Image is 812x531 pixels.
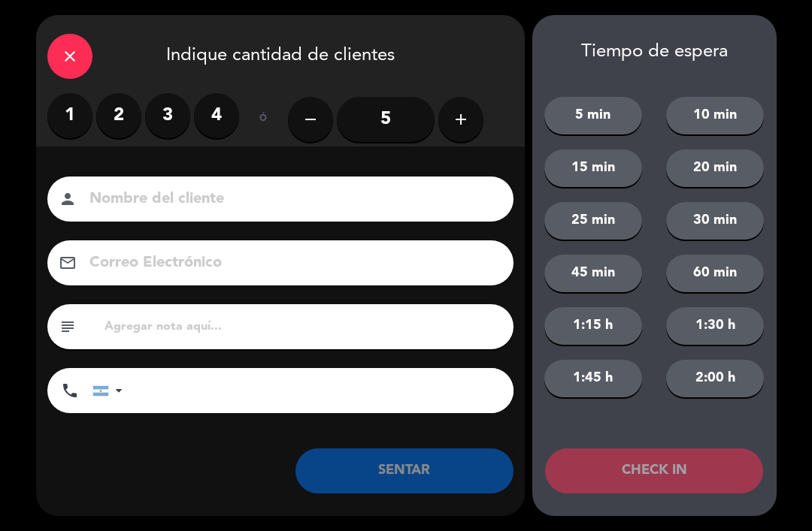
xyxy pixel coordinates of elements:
div: Indique cantidad de clientes [36,15,525,93]
i: email [59,254,77,272]
i: phone [61,382,79,400]
button: CHECK IN [545,448,763,493]
i: add [452,110,470,128]
button: 20 min [666,149,764,187]
i: subject [59,318,77,336]
div: ó [239,93,288,146]
i: person [59,190,77,208]
div: Argentina: +54 [93,369,128,412]
label: 1 [47,93,92,138]
button: 1:45 h [544,360,642,397]
button: 30 min [666,202,764,240]
button: 1:30 h [666,307,764,345]
div: Tiempo de espera [532,41,777,63]
button: 5 min [544,97,642,134]
button: 45 min [544,255,642,292]
button: remove [288,97,333,142]
input: Agregar nota aquí... [103,316,502,337]
button: add [438,97,483,142]
label: 3 [145,93,190,138]
i: close [61,47,79,65]
label: 4 [194,93,239,138]
input: Correo Electrónico [88,250,494,276]
button: SENTAR [295,448,514,493]
i: remove [301,110,320,128]
button: 60 min [666,255,764,292]
button: 10 min [666,97,764,134]
input: Nombre del cliente [88,186,494,213]
button: 25 min [544,202,642,240]
button: 15 min [544,149,642,187]
button: 1:15 h [544,307,642,345]
label: 2 [96,93,141,138]
button: 2:00 h [666,360,764,397]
